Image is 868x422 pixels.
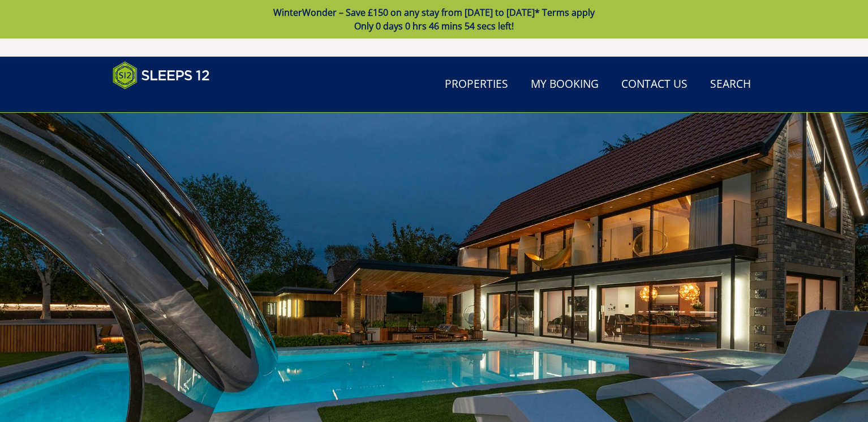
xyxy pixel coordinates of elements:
[354,20,514,32] span: Only 0 days 0 hrs 46 mins 54 secs left!
[526,72,603,97] a: My Booking
[107,96,226,106] iframe: Customer reviews powered by Trustpilot
[113,61,210,89] img: Sleeps 12
[617,72,692,97] a: Contact Us
[440,72,513,97] a: Properties
[706,72,755,97] a: Search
